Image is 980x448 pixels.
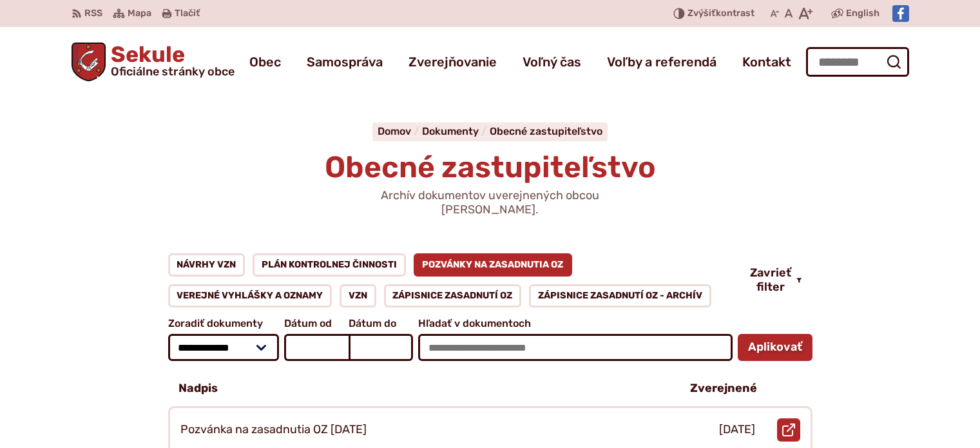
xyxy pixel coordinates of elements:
[180,423,367,437] p: Pozvánka na zasadnutia OZ [DATE]
[843,6,882,21] a: English
[738,334,812,361] button: Aplikovať
[106,44,235,77] span: Sekule
[178,382,218,396] p: Nadpis
[325,150,656,185] span: Obecné zastupiteľstvo
[719,423,755,437] p: [DATE]
[168,334,280,361] select: Zoradiť dokumenty
[690,382,757,396] p: Zverejnené
[72,43,235,81] a: Logo Sekule, prejsť na domovskú stránku.
[418,318,732,329] span: Hľadať v dokumentoch
[168,284,332,307] a: Verejné vyhlášky a oznamy
[414,253,573,277] a: Pozvánky na zasadnutia OZ
[846,6,879,21] span: English
[384,284,522,307] a: Zápisnice zasadnutí OZ
[249,44,281,80] a: Obec
[742,44,791,80] a: Kontakt
[168,318,280,329] span: Zoradiť dokumenty
[378,125,411,137] span: Domov
[378,125,422,137] a: Domov
[422,125,490,137] a: Dokumenty
[84,6,102,21] span: RSS
[422,125,479,137] span: Dokumenty
[72,43,106,81] img: Prejsť na domovskú stránku
[253,253,406,277] a: Plán kontrolnej činnosti
[687,8,716,19] span: Zvýšiť
[418,334,732,361] input: Hľadať v dokumentoch
[408,44,497,80] a: Zverejňovanie
[175,8,200,19] span: Tlačiť
[740,266,812,294] button: Zavrieť filter
[307,44,383,80] a: Samospráva
[284,318,349,329] span: Dátum od
[490,125,602,137] a: Obecné zastupiteľstvo
[284,334,349,361] input: Dátum od
[349,318,413,329] span: Dátum do
[892,5,909,22] img: Prejsť na Facebook stránku
[336,189,645,217] p: Archív dokumentov uverejnených obcou [PERSON_NAME].
[529,284,711,307] a: Zápisnice zasadnutí OZ - ARCHÍV
[349,334,413,361] input: Dátum do
[168,253,245,277] a: Návrhy VZN
[750,266,791,294] span: Zavrieť filter
[523,44,581,80] a: Voľný čas
[111,66,235,77] span: Oficiálne stránky obce
[607,44,716,80] a: Voľby a referendá
[687,8,754,19] span: kontrast
[128,6,151,21] span: Mapa
[340,284,376,307] a: VZN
